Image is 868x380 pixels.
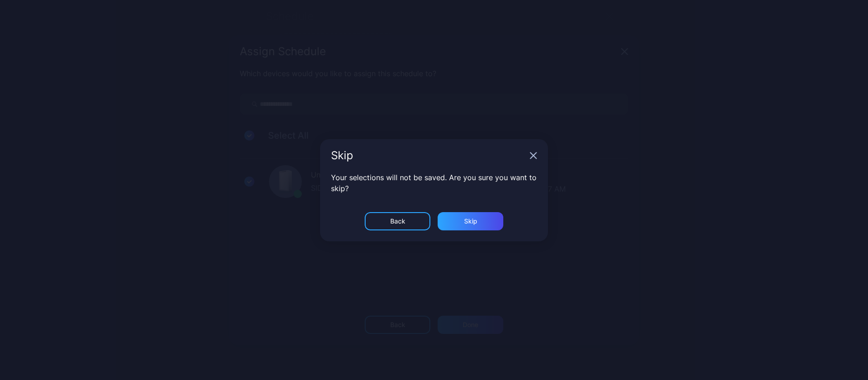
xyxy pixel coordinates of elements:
p: Your selections will not be saved. Are you sure you want to skip? [331,172,537,194]
div: Skip [464,218,477,225]
button: Back [365,212,430,230]
div: Back [390,218,405,225]
div: Skip [331,150,526,161]
button: Skip [438,212,503,230]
